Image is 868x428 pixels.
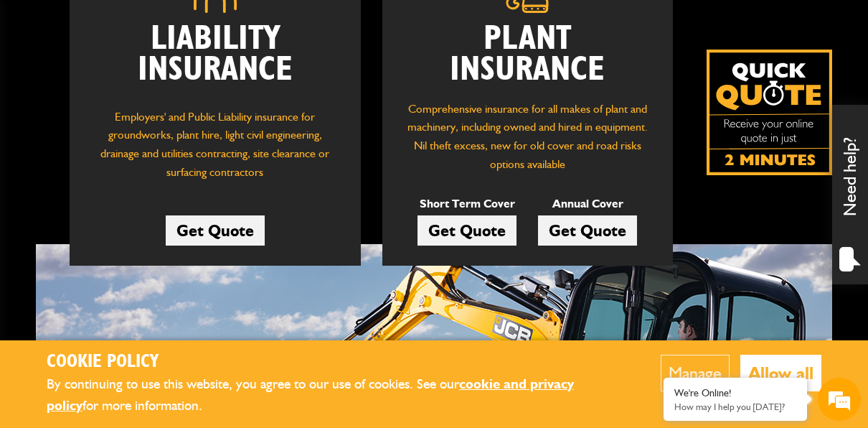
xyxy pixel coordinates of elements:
[91,108,339,189] p: Employers' and Public Liability insurance for groundworks, plant hire, light civil engineering, d...
[418,195,516,213] p: Short Term Cover
[674,387,796,399] div: We're Online!
[91,24,339,93] h2: Liability Insurance
[707,50,832,175] a: Get your insurance quote isn just 2-minutes
[166,215,265,246] a: Get Quote
[47,351,617,373] h2: Cookie Policy
[538,195,637,213] p: Annual Cover
[740,355,821,391] button: Allow all
[538,215,637,246] a: Get Quote
[404,100,652,173] p: Comprehensive insurance for all makes of plant and machinery, including owned and hired in equipm...
[418,215,516,246] a: Get Quote
[404,24,652,85] h2: Plant Insurance
[47,373,617,417] p: By continuing to use this website, you agree to our use of cookies. See our for more information.
[661,355,730,391] button: Manage
[832,105,868,284] div: Need help?
[674,401,796,412] p: How may I help you today?
[707,50,832,175] img: Quick Quote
